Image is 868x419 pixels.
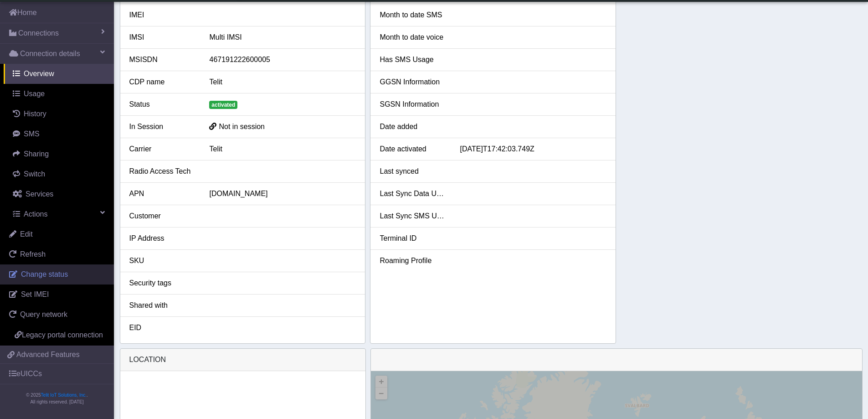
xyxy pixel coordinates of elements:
[4,84,114,104] a: Usage
[24,130,40,138] span: SMS
[4,64,114,84] a: Overview
[20,48,80,59] span: Connection details
[373,255,453,266] div: Roaming Profile
[123,32,203,43] div: IMSI
[4,104,114,124] a: History
[4,124,114,144] a: SMS
[373,166,453,177] div: Last synced
[123,255,203,266] div: SKU
[209,101,237,109] span: activated
[4,164,114,184] a: Switch
[123,121,203,132] div: In Session
[373,233,453,244] div: Terminal ID
[41,393,87,398] a: Telit IoT Solutions, Inc.
[24,110,46,118] span: History
[373,10,453,21] div: Month to date SMS
[16,349,80,360] span: Advanced Features
[373,32,453,43] div: Month to date voice
[123,166,203,177] div: Radio Access Tech
[18,28,59,39] span: Connections
[202,144,363,155] div: Telit
[123,54,203,65] div: MSISDN
[24,90,45,98] span: Usage
[123,10,203,21] div: IMEI
[24,70,54,78] span: Overview
[123,278,203,289] div: Security tags
[120,349,365,371] div: LOCATION
[123,233,203,244] div: IP Address
[453,144,613,155] div: [DATE]T17:42:03.749Z
[21,270,68,278] span: Change status
[24,150,49,158] span: Sharing
[21,290,49,298] span: Set IMEI
[4,204,114,224] a: Actions
[373,121,453,132] div: Date added
[123,300,203,311] div: Shared with
[123,99,203,110] div: Status
[373,77,453,88] div: GGSN Information
[123,188,203,199] div: APN
[123,144,203,155] div: Carrier
[123,77,203,88] div: CDP name
[4,144,114,164] a: Sharing
[373,211,453,222] div: Last Sync SMS Usage
[22,331,103,339] span: Legacy portal connection
[20,250,46,258] span: Refresh
[20,310,67,318] span: Query network
[123,211,203,222] div: Customer
[202,188,363,199] div: [DOMAIN_NAME]
[202,32,363,43] div: Multi IMSI
[202,54,363,65] div: 467191222600005
[24,170,45,178] span: Switch
[4,184,114,204] a: Services
[24,210,47,218] span: Actions
[123,322,203,333] div: EID
[20,230,33,238] span: Edit
[202,77,363,88] div: Telit
[373,99,453,110] div: SGSN Information
[373,54,453,65] div: Has SMS Usage
[373,144,453,155] div: Date activated
[373,188,453,199] div: Last Sync Data Usage
[26,190,53,198] span: Services
[219,123,265,130] span: Not in session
